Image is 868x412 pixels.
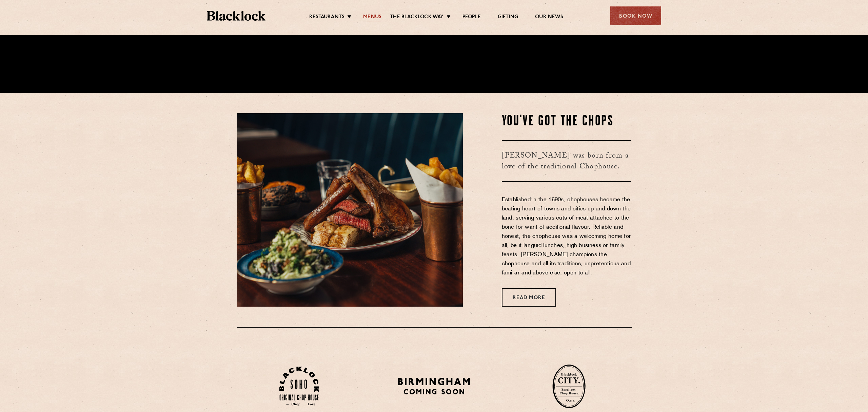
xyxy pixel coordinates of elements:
p: Established in the 1690s, chophouses became the beating heart of towns and cities up and down the... [502,195,632,278]
a: Restaurants [309,14,344,21]
img: BL_Textured_Logo-footer-cropped.svg [207,11,265,21]
h2: You've Got The Chops [502,113,632,130]
a: The Blacklock Way [390,14,443,21]
a: Menus [363,14,381,21]
a: Gifting [498,14,518,21]
img: City-stamp-default.svg [552,364,586,408]
img: Soho-stamp-default.svg [279,367,319,406]
img: BIRMINGHAM-P22_-e1747915156957.png [397,375,472,397]
a: People [462,14,481,21]
a: Read More [502,288,556,307]
h3: [PERSON_NAME] was born from a love of the traditional Chophouse. [502,140,632,182]
div: Book Now [610,6,661,25]
a: Our News [535,14,563,21]
img: May25-Blacklock-AllIn-00417-scaled-e1752246198448.jpg [237,113,463,307]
